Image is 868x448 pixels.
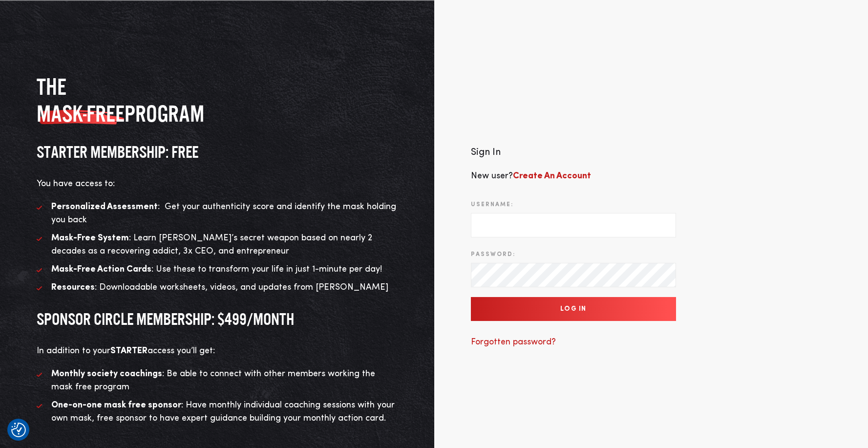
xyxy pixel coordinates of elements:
[37,142,398,163] h3: STARTER MEMBERSHIP: FREE
[11,423,26,437] img: Revisit consent button
[51,202,396,224] span: : Get your authenticity score and identify the mask holding you back
[37,73,398,127] h2: The program
[11,423,26,437] button: Consent Preferences
[51,401,181,409] strong: One-on-one mask free sponsor
[37,100,125,127] span: MASK-FREE
[51,202,158,211] strong: Personalized Assessment
[471,171,591,180] span: New user?
[51,234,372,256] span: : Learn [PERSON_NAME]’s secret weapon based on nearly 2 decades as a recovering addict, 3x CEO, a...
[471,297,676,321] input: Log In
[37,344,398,358] p: In addition to your access you’ll get:
[51,283,95,292] strong: Resources
[471,200,513,209] label: Username:
[37,367,398,394] li: : Be able to connect with other members working the mask free program
[37,309,398,330] h3: SPONSOR CIRCLE MEMBERSHIP: $499/MONTH
[37,177,398,191] p: You have access to:
[51,369,162,378] strong: Monthly society coachings
[51,265,382,274] span: : Use these to transform your life in just 1-minute per day!
[37,399,398,425] li: : Have monthly individual coaching sessions with your own mask, free sponsor to have expert guida...
[471,148,501,157] span: Sign In
[110,346,148,355] strong: STARTER
[513,171,591,180] a: Create An Account
[471,338,556,346] a: Forgotten password?
[51,234,129,242] strong: Mask-Free System
[51,265,151,274] strong: Mask-Free Action Cards
[51,283,388,292] span: : Downloadable worksheets, videos, and updates from [PERSON_NAME]
[471,250,515,259] label: Password:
